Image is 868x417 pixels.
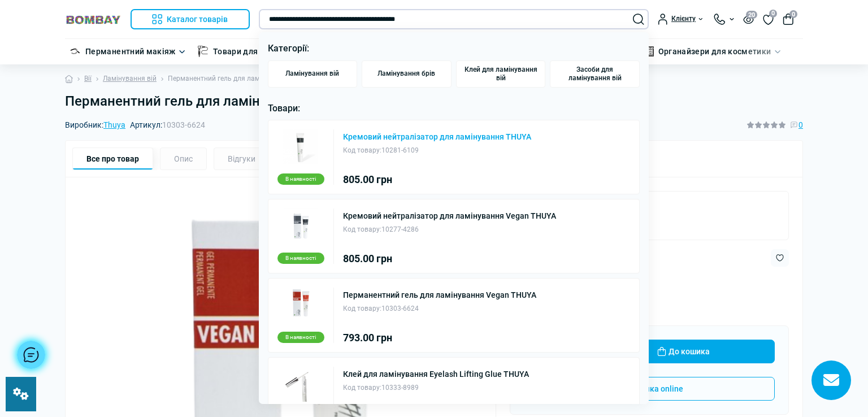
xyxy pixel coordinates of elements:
div: 10303-6624 [343,303,536,314]
div: 805.00 грн [343,254,556,264]
span: Код товару: [343,146,381,154]
a: Кремовий нейтралізатор для ламінування Vegan THUYA [343,212,556,220]
div: 805.00 грн [343,175,531,185]
img: Товари для тату [197,46,209,57]
a: Засоби для ламінування вій [550,60,640,88]
span: Код товару: [343,225,381,233]
a: Ламінування вій [268,60,358,88]
div: 10277-4286 [343,224,556,235]
span: Ламінування брів [377,69,435,78]
span: Код товару: [343,384,381,392]
div: 10281-6109 [343,145,531,156]
a: Кремовий нейтралізатор для ламінування THUYA [343,133,531,141]
a: Товари для тату [213,45,277,58]
a: Перманентний макіяж [85,45,176,58]
img: Перманентний гель для ламінування Vegan THUYA [283,288,318,323]
span: Ламінування вій [285,69,339,78]
a: 0 [763,13,774,25]
button: Search [633,14,644,25]
div: В наявності [277,173,324,185]
span: Клей для ламінування вій [461,66,541,82]
button: Каталог товарів [131,9,250,29]
img: Кремовий нейтралізатор для ламінування Vegan THUYA [283,208,318,244]
p: Категорії: [268,41,640,56]
a: Органайзери для косметики [658,45,771,58]
span: 0 [789,10,797,18]
div: В наявності [277,253,324,264]
span: Засоби для ламінування вій [555,66,635,82]
p: Товари: [268,101,640,116]
span: Код товару: [343,305,381,312]
button: 20 [743,14,754,24]
img: Перманентний макіяж [70,46,81,57]
a: Клей для ламінування вій [456,60,546,88]
span: 20 [746,11,757,19]
span: 0 [769,10,777,18]
img: Кремовий нейтралізатор для ламінування THUYA [283,129,318,164]
img: Клей для ламінування Eyelash Lifting Glue THUYA [283,367,318,402]
div: 793.00 грн [343,333,536,343]
button: 0 [783,14,794,25]
a: Клей для ламінування Eyelash Lifting Glue THUYA [343,370,529,378]
a: Ламінування брів [362,60,452,88]
img: BOMBAY [65,14,121,25]
div: В наявності [277,332,324,343]
div: 10333-8989 [343,383,529,393]
a: Перманентний гель для ламінування Vegan THUYA [343,291,536,299]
